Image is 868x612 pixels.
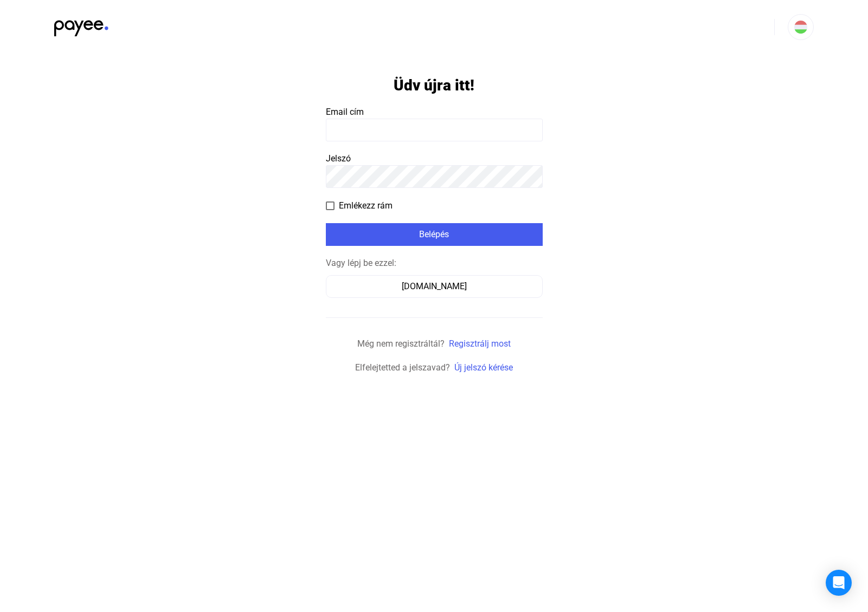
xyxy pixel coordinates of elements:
[326,281,543,291] a: [DOMAIN_NAME]
[330,280,539,293] div: [DOMAIN_NAME]
[339,199,393,212] span: Emlékezz rám
[326,153,351,164] span: Jelszó
[54,14,108,36] img: black-payee-blue-dot.svg
[326,107,364,117] span: Email cím
[326,223,543,246] button: Belépés
[826,570,852,596] div: Open Intercom Messenger
[788,14,814,40] button: HU
[355,362,450,373] span: Elfelejtetted a jelszavad?
[326,257,543,270] div: Vagy lépj be ezzel:
[794,21,807,34] img: HU
[449,338,511,349] a: Regisztrálj most
[394,76,474,95] h1: Üdv újra itt!
[326,275,543,298] button: [DOMAIN_NAME]
[357,338,445,349] span: Még nem regisztráltál?
[454,362,513,373] a: Új jelszó kérése
[329,228,539,241] div: Belépés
